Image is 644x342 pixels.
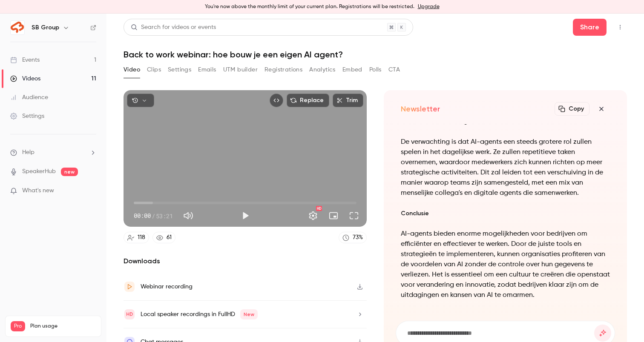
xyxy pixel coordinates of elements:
div: 118 [138,233,145,242]
div: HD [316,206,322,211]
div: Audience [10,93,48,102]
button: Full screen [345,207,362,224]
button: CTA [388,63,400,77]
button: Clips [147,63,161,77]
span: 53:21 [156,211,173,220]
div: 61 [167,233,172,242]
span: Plan usage [30,323,96,330]
p: AI-agents bieden enorme mogelijkheden voor bedrijven om efficiënter en effectiever te werken. Doo... [401,229,610,300]
span: 00:00 [134,211,151,220]
button: Settings [305,207,322,224]
button: Settings [168,63,191,77]
h1: Back to work webinar: hoe bouw je een eigen AI agent? [124,49,627,60]
button: Registrations [264,63,302,77]
h4: Conclusie [401,208,610,219]
img: SB Group [11,21,24,34]
button: Analytics [309,63,336,77]
p: De verwachting is dat AI-agents een steeds grotere rol zullen spelen in het dagelijkse werk. Ze z... [401,137,610,198]
h6: SB Group [32,23,59,32]
div: 73 % [353,233,363,242]
li: help-dropdown-opener [10,148,96,157]
button: Polls [369,63,382,77]
button: Copy [555,102,589,116]
button: Trim [333,94,363,107]
button: Video [124,63,140,77]
div: Settings [10,112,44,120]
iframe: Noticeable Trigger [86,187,96,195]
a: Upgrade [418,3,440,10]
div: Search for videos or events [131,23,216,32]
div: 00:00 [134,211,173,220]
span: Pro [11,321,25,331]
div: Webinar recording [141,282,193,292]
span: What's new [22,186,54,195]
span: new [61,168,78,176]
span: / [152,211,155,220]
button: Embed [342,63,362,77]
button: Embed video [270,94,283,107]
a: 73% [339,232,367,243]
button: Share [573,19,607,36]
button: Replace [287,94,329,107]
h2: Newsletter [401,104,440,114]
button: UTM builder [223,63,258,77]
button: Play [237,207,254,224]
div: Videos [10,74,40,83]
span: Help [22,148,34,157]
button: Top Bar Actions [613,20,627,34]
button: Turn on miniplayer [325,207,342,224]
span: New [240,309,258,319]
a: 118 [124,232,149,243]
div: Local speaker recordings in FullHD [141,309,258,319]
button: Emails [198,63,216,77]
button: Mute [180,207,197,224]
div: Events [10,56,40,64]
a: SpeakerHub [22,167,56,176]
h2: Downloads [124,256,367,266]
a: 61 [152,232,175,243]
